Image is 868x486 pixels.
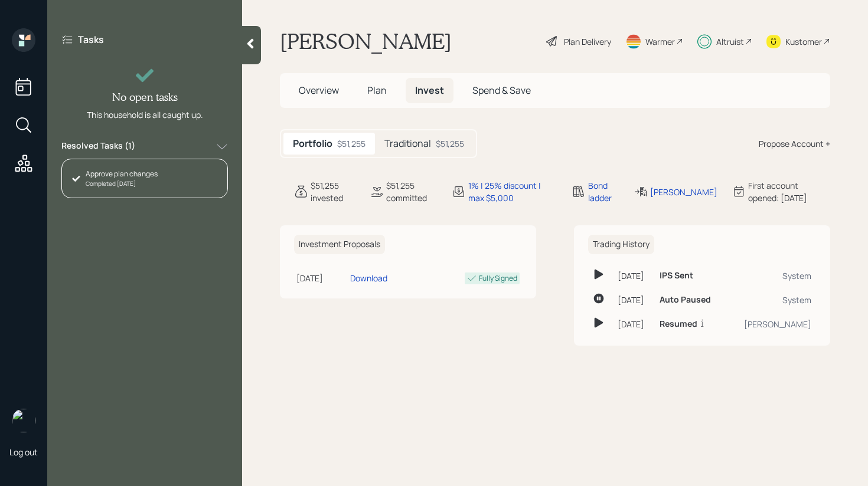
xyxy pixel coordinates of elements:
div: [DATE] [296,272,345,284]
div: $51,255 invested [311,179,355,204]
h1: [PERSON_NAME] [280,28,452,54]
label: Tasks [78,33,104,46]
div: [DATE] [618,270,650,282]
div: Completed [DATE] [86,179,158,188]
div: Fully Signed [479,273,517,284]
div: Log out [9,446,38,458]
div: [PERSON_NAME] [731,318,811,330]
div: Kustomer [785,35,822,48]
div: System [731,294,811,306]
div: $51,255 [337,137,366,150]
h6: Investment Proposals [294,235,385,254]
div: This household is all caught up. [87,109,203,121]
div: $51,255 committed [386,179,438,204]
span: Invest [415,84,444,97]
h6: Resumed [660,319,697,329]
img: retirable_logo.png [12,409,35,432]
h4: No open tasks [112,91,178,104]
div: [PERSON_NAME] [650,186,717,198]
h5: Portfolio [293,138,332,149]
span: Spend & Save [472,84,531,97]
h6: Trading History [588,235,654,254]
div: Approve plan changes [86,169,158,179]
span: Plan [367,84,387,97]
div: System [731,270,811,282]
div: First account opened: [DATE] [748,179,831,204]
div: Bond ladder [588,179,619,204]
h5: Traditional [384,138,431,149]
label: Resolved Tasks ( 1 ) [61,140,135,154]
div: Propose Account + [759,137,830,150]
div: Warmer [645,35,675,48]
div: Download [350,272,387,284]
div: Plan Delivery [564,35,611,48]
h6: IPS Sent [660,271,693,281]
div: $51,255 [436,137,464,150]
h6: Auto Paused [660,295,711,305]
span: Overview [299,84,339,97]
div: [DATE] [618,294,650,306]
div: 1% | 25% discount | max $5,000 [468,179,557,204]
div: [DATE] [618,318,650,330]
div: Altruist [716,35,744,48]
